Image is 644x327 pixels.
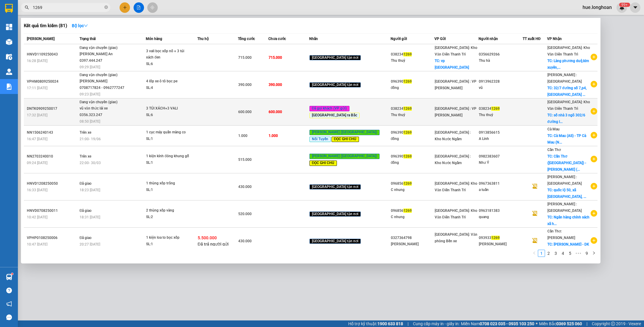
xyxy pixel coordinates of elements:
li: Next 5 Pages [574,250,583,257]
div: Đang vận chuyển (giao) [80,99,124,106]
div: VPHM0809250024 [27,78,78,85]
div: [PERSON_NAME] An 0397.444.247 [80,51,124,64]
li: 3 [552,250,559,257]
span: Đã giao [80,236,92,240]
div: A Linh [479,136,522,142]
span: [GEOGRAPHIC_DATA]: Kho Văn Điển Thanh Trì [547,46,590,56]
div: SL: 1 [146,187,191,193]
a: 3 [552,250,559,257]
div: Thu hà [479,58,522,64]
div: Như Ý [479,160,522,166]
span: [PERSON_NAME] [27,37,55,41]
span: TC: 32/7 đường số 7,p4,[GEOGRAPHIC_DATA] ... [547,86,587,97]
span: 1269 [403,107,412,111]
span: 600.000 [269,110,282,114]
img: solution-icon [6,84,12,90]
div: HNVD0708250011 [27,208,78,214]
span: 09:29 [DATE] [80,65,100,69]
span: plus-circle [591,183,597,189]
div: 3 vali bọc xốp nổ + 3 túi xách đen [146,48,191,61]
span: TC: Làng phương duệ,kim xuyên,... [547,59,589,70]
span: [GEOGRAPHIC_DATA] : VP [PERSON_NAME] [435,79,476,90]
div: Thu thuỷ [479,112,522,118]
span: plus-circle [591,108,597,115]
span: close-circle [104,5,108,10]
span: Cần Thơ: [PERSON_NAME] [547,229,575,240]
span: 430.000 [238,239,252,243]
div: HNVD1109250043 [27,51,78,58]
div: SL: 1 [146,160,191,166]
span: Đã trả người gửi [198,242,229,246]
div: 0913962328 [479,78,522,85]
div: [PERSON_NAME] [391,241,434,247]
li: Next Page [590,250,597,257]
span: [GEOGRAPHIC_DATA]: Kho Văn Điển Thanh Trì [435,209,477,219]
button: left [531,250,538,257]
span: notification [6,301,12,307]
div: đồng [391,136,434,142]
span: [GEOGRAPHIC_DATA]: Kho Văn Điển Thanh Trì [435,46,477,56]
div: NN1506240143 [27,129,78,136]
li: Previous Page [531,250,538,257]
div: SL: 1 [146,136,191,142]
span: Tổng cước [238,37,255,41]
span: [PERSON_NAME] : [GEOGRAPHIC_DATA] [547,202,582,213]
li: 9 [583,250,590,257]
div: [PERSON_NAME] [479,241,522,247]
span: [GEOGRAPHIC_DATA] tận nơi [309,55,361,61]
span: [GEOGRAPHIC_DATA]: Kho Văn Điển Thanh Trì [435,181,477,192]
span: VP Gửi [434,37,446,41]
strong: Bộ lọc [72,23,88,28]
span: 22:00 - 30/03 [80,161,101,165]
div: VPHP0108250006 [27,235,78,241]
span: plus-circle [591,156,597,162]
span: [GEOGRAPHIC_DATA]: Kho Văn Điển Thanh Trì [547,100,590,111]
div: 2 thùng xốp vàng [146,207,191,214]
span: Trên xe [80,154,91,158]
div: 0327364798 [391,235,434,241]
span: 16:33 [DATE] [27,188,47,192]
div: 096390 [391,78,434,85]
span: Cần Thơ [547,148,561,152]
div: HNVD1208250050 [27,181,78,187]
span: 1.000 [269,134,278,138]
span: 21:00 - 19/06 [80,137,101,141]
span: 1269 [403,52,412,56]
div: 0356629266 [479,51,522,58]
div: 0913856615 [479,129,522,136]
div: đồng [391,85,434,91]
span: [GEOGRAPHIC_DATA] : Kho Nước Ngầm [435,130,471,141]
div: Thu thuỷ [391,58,434,64]
span: close-circle [104,5,108,9]
span: 1.000 [238,134,247,138]
span: 520.000 [238,212,252,216]
a: 5 [567,250,573,257]
span: ĐỌC GHI CHÚ [332,137,359,142]
span: Đã giao [80,209,92,213]
span: Đã giao [80,181,92,186]
button: right [590,250,597,257]
span: 515.000 [238,158,252,162]
span: VP Nhận [547,37,562,41]
span: TC: quốc lộ 50, xã [GEOGRAPHIC_DATA], ... [547,188,586,199]
span: [GEOGRAPHIC_DATA] : Kho Nước Ngầm [435,154,471,165]
div: SL: 2 [146,214,191,220]
span: 390.000 [238,83,252,87]
span: 1269 [403,154,412,158]
div: 4 lốp xe ô tô bọc pe [146,78,191,85]
div: 1 kiện kính đóng khung gỗ [146,153,191,160]
div: 096856 [391,181,434,187]
h3: Kết quả tìm kiếm ( 81 ) [24,23,67,29]
a: 4 [560,250,566,257]
div: Đang vận chuyển (giao) [80,45,124,51]
li: 5 [566,250,574,257]
span: [PERSON_NAME] ([GEOGRAPHIC_DATA]) [309,154,380,159]
span: Người nhận [479,37,498,41]
div: quang [479,214,522,220]
span: Nối Tuyến [309,137,331,142]
span: TC: [PERSON_NAME] - DK 47 nguyễn ... [547,242,589,253]
span: [GEOGRAPHIC_DATA] tận nơi [309,82,361,88]
span: [PERSON_NAME] : [GEOGRAPHIC_DATA] [547,73,582,84]
a: 2 [545,250,552,257]
span: 1269 [403,181,412,186]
